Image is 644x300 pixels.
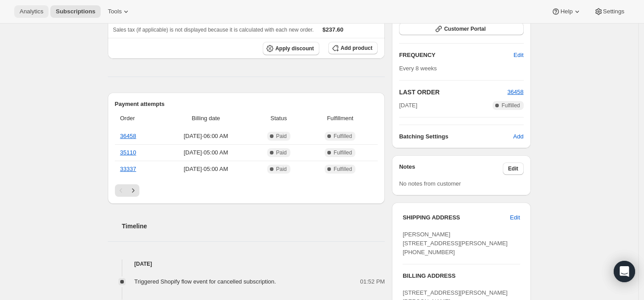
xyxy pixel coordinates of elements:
button: Edit [508,48,529,62]
h3: Notes [399,162,503,175]
button: Settings [589,5,630,18]
h2: LAST ORDER [399,88,507,97]
span: [DATE] · 05:00 AM [162,148,249,157]
h3: SHIPPING ADDRESS [403,213,510,222]
h4: [DATE] [108,259,385,268]
span: No notes from customer [399,180,461,187]
button: Help [546,5,587,18]
span: [PERSON_NAME] [STREET_ADDRESS][PERSON_NAME] [PHONE_NUMBER] [403,231,508,255]
span: [DATE] · 05:00 AM [162,165,249,174]
button: Add product [328,42,378,54]
button: Edit [505,211,525,225]
span: Paid [276,149,287,156]
a: 33337 [120,166,136,172]
h2: FREQUENCY [399,51,514,60]
button: Next [127,184,139,197]
span: Edit [508,165,518,172]
span: Customer Portal [444,25,485,32]
button: Subscriptions [50,5,101,18]
h6: Batching Settings [399,132,513,141]
span: Fulfilled [501,102,520,109]
nav: Pagination [115,184,378,197]
span: Fulfilled [334,149,352,156]
h2: Payment attempts [115,100,378,109]
span: Settings [603,8,624,15]
span: Apply discount [275,45,314,52]
span: Add product [341,45,372,52]
a: 35110 [120,149,136,156]
span: 01:52 PM [360,277,385,286]
a: 36458 [507,89,523,95]
span: Edit [514,51,523,60]
span: Help [560,8,572,15]
span: Analytics [20,8,43,15]
a: 36458 [120,133,136,139]
span: Every 8 weeks [399,65,437,72]
span: Add [513,132,523,141]
span: Status [255,114,302,123]
button: Apply discount [263,42,319,55]
span: Sales tax (if applicable) is not displayed because it is calculated with each new order. [113,27,314,33]
span: Subscriptions [56,8,95,15]
button: Add [508,130,529,144]
div: Open Intercom Messenger [614,261,635,282]
span: [DATE] · 06:00 AM [162,132,249,141]
span: Fulfilled [334,166,352,173]
span: $237.60 [322,26,343,33]
span: Fulfillment [308,114,372,123]
span: Paid [276,133,287,140]
span: Paid [276,166,287,173]
h2: Timeline [122,222,385,231]
span: Edit [510,213,520,222]
button: 36458 [507,88,523,97]
span: Triggered Shopify flow event for cancelled subscription. [135,278,276,285]
span: Fulfilled [334,133,352,140]
button: Edit [503,162,524,175]
button: Customer Portal [399,23,523,35]
button: Tools [102,5,136,18]
span: [DATE] [399,101,417,110]
button: Analytics [14,5,49,18]
h3: BILLING ADDRESS [403,272,520,280]
span: Tools [108,8,122,15]
span: Billing date [162,114,249,123]
th: Order [115,109,160,128]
